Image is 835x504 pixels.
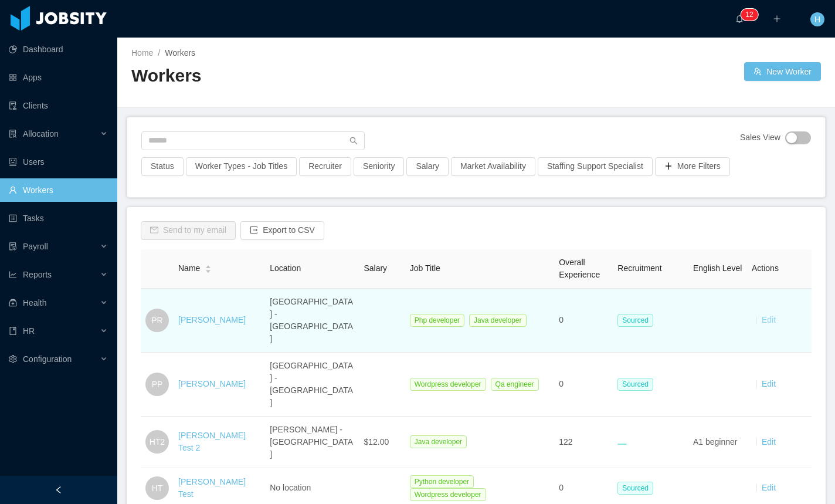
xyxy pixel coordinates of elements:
[741,9,758,21] sup: 12
[554,353,613,417] td: 0
[762,379,776,388] a: Edit
[354,157,404,176] button: Seniority
[178,477,246,499] a: [PERSON_NAME] Test
[265,353,359,417] td: [GEOGRAPHIC_DATA] - [GEOGRAPHIC_DATA]
[23,270,52,279] span: Reports
[814,12,820,26] span: H
[410,314,464,327] span: Php developer
[538,157,653,176] button: Staffing Support Specialist
[762,315,776,324] a: Edit
[617,315,658,324] a: Sourced
[23,326,35,336] span: HR
[762,483,776,492] a: Edit
[9,130,17,138] i: icon: solution
[158,48,160,57] span: /
[406,157,449,176] button: Salary
[410,263,440,273] span: Job Title
[559,258,600,279] span: Overall Experience
[655,157,730,176] button: icon: plusMore Filters
[265,289,359,353] td: [GEOGRAPHIC_DATA] - [GEOGRAPHIC_DATA]
[205,263,212,272] div: Sort
[773,15,781,23] i: icon: plus
[617,314,653,327] span: Sourced
[141,157,184,176] button: Status
[178,262,200,275] span: Name
[469,314,526,327] span: Java developer
[150,430,165,454] span: HT2
[554,289,613,353] td: 0
[23,298,46,307] span: Health
[9,299,17,307] i: icon: medicine-box
[410,475,474,488] span: Python developer
[744,62,821,81] button: icon: usergroup-addNew Worker
[299,157,351,176] button: Recruiter
[205,264,212,268] i: icon: caret-up
[165,48,195,57] span: Workers
[186,157,297,176] button: Worker Types - Job Titles
[205,268,212,272] i: icon: caret-down
[364,437,389,447] span: $12.00
[178,431,246,452] a: [PERSON_NAME] Test 2
[752,263,779,273] span: Actions
[617,483,658,492] a: Sourced
[265,417,359,468] td: [PERSON_NAME] - [GEOGRAPHIC_DATA]
[240,221,324,240] button: icon: exportExport to CSV
[617,263,661,273] span: Recruitment
[152,373,163,396] span: PP
[617,378,653,391] span: Sourced
[151,309,162,332] span: PR
[23,129,59,138] span: Allocation
[152,476,163,500] span: HT
[9,355,17,363] i: icon: setting
[9,270,17,279] i: icon: line-chart
[410,435,467,448] span: Java developer
[554,417,613,468] td: 122
[131,48,153,57] a: Home
[693,263,742,273] span: English Level
[451,157,535,176] button: Market Availability
[131,64,476,88] h2: Workers
[23,242,48,251] span: Payroll
[735,15,744,23] i: icon: bell
[491,378,539,391] span: Qa engineer
[617,482,653,495] span: Sourced
[364,263,387,273] span: Salary
[178,315,246,324] a: [PERSON_NAME]
[749,9,753,21] p: 2
[410,378,486,391] span: Wordpress developer
[688,417,747,468] td: A1 beginner
[23,354,72,364] span: Configuration
[9,327,17,335] i: icon: book
[9,150,108,174] a: icon: robotUsers
[9,178,108,202] a: icon: userWorkers
[740,131,780,144] span: Sales View
[270,263,301,273] span: Location
[410,488,486,501] span: Wordpress developer
[349,137,358,145] i: icon: search
[9,207,108,230] a: icon: profileTasks
[745,9,749,21] p: 1
[762,437,776,447] a: Edit
[9,242,17,251] i: icon: file-protect
[9,66,108,89] a: icon: appstoreApps
[178,379,246,388] a: [PERSON_NAME]
[9,94,108,117] a: icon: auditClients
[9,38,108,61] a: icon: pie-chartDashboard
[617,379,658,388] a: Sourced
